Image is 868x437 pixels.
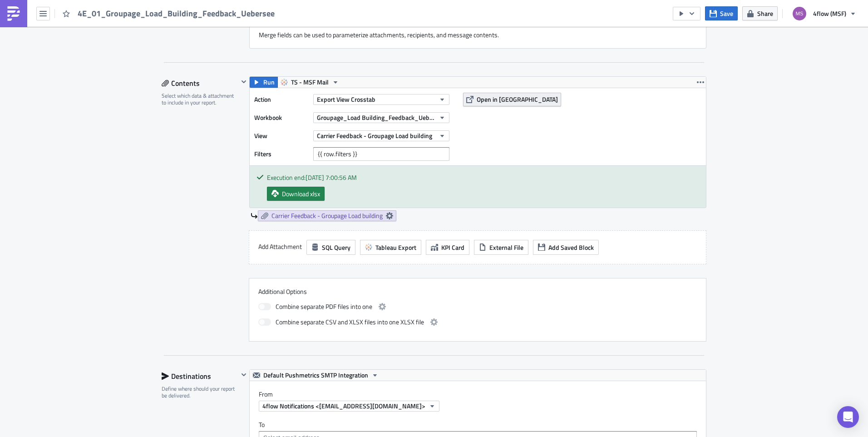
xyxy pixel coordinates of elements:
[720,9,733,18] span: Save
[441,243,464,252] span: KPI Card
[757,9,773,18] span: Share
[813,9,846,18] span: 4flow (MSF)
[78,8,276,19] span: 4E_01_Groupage_Load_Building_Feedback_Uebersee
[254,129,309,143] label: View
[267,187,325,201] a: Download xlsx
[705,6,738,20] button: Save
[6,6,21,21] img: PushMetrics
[313,147,449,161] input: Filter1=Value1&...
[258,288,697,296] label: Additional Options
[263,370,368,381] span: Default Pushmetrics SMTP Integration
[263,77,275,88] span: Run
[259,31,697,39] div: Merge fields can be used to parameterize attachments, recipients, and message contents.
[271,212,383,220] span: Carrier Feedback - Groupage Load building
[375,243,416,252] span: Tableau Export
[258,240,302,253] label: Add Attachment
[254,111,309,124] label: Workbook
[489,243,523,252] span: External File
[477,94,558,104] span: Open in [GEOGRAPHIC_DATA]
[317,94,375,104] span: Export View Crosstab
[548,243,594,252] span: Add Saved Block
[4,51,434,65] p: Your feedback is requested until 14:00 latest 1 working day before delivery (17:00 latest in case...
[259,401,439,412] button: 4flow Notifications <[EMAIL_ADDRESS][DOMAIN_NAME]>
[4,4,434,11] p: Hello!
[276,317,424,328] span: Combine separate CSV and XLSX files into one XLSX file
[313,130,449,141] button: Carrier Feedback - Groupage Load building
[238,76,249,87] button: Hide content
[250,77,278,88] button: Run
[258,210,396,221] a: Carrier Feedback - Groupage Load building
[4,34,434,48] p: Please note that your information is required for those transports, that will be delivered on the...
[313,112,449,123] button: Groupage_Load Building_Feedback_Uebersee
[4,14,434,21] p: Attached Air/Sea transport orders have to be delivered within the next 8 working days at [GEOGRAP...
[317,131,432,140] span: Carrier Feedback - Groupage Load building
[306,240,355,255] button: SQL Query
[533,240,599,255] button: Add Saved Block
[837,406,859,428] div: Open Intercom Messenger
[291,77,329,88] span: TS - MSF Mail
[4,68,434,83] p: Best regards, MSF Transport Control Tower
[792,6,807,21] img: Avatar
[162,385,238,399] div: Define where should your report be delivered.
[787,4,861,24] button: 4flow (MSF)
[276,301,372,312] span: Combine separate PDF files into one
[474,240,528,255] button: External File
[254,147,309,161] label: Filters
[4,24,434,31] p: Please provide information about which transport orders will be delivered by which truck and whic...
[162,76,238,90] div: Contents
[360,240,421,255] button: Tableau Export
[254,93,309,106] label: Action
[250,370,382,381] button: Default Pushmetrics SMTP Integration
[162,92,238,106] div: Select which data & attachment to include in your report.
[313,94,449,105] button: Export View Crosstab
[742,6,778,20] button: Share
[317,113,435,122] span: Groupage_Load Building_Feedback_Uebersee
[277,77,342,88] button: TS - MSF Mail
[322,243,350,252] span: SQL Query
[259,390,706,398] label: From
[463,93,561,106] button: Open in [GEOGRAPHIC_DATA]
[259,421,697,429] label: To
[238,369,249,380] button: Hide content
[162,369,238,383] div: Destinations
[267,173,699,182] div: Execution end: [DATE] 7:00:56 AM
[262,401,425,411] span: 4flow Notifications <[EMAIL_ADDRESS][DOMAIN_NAME]>
[282,189,320,199] span: Download xlsx
[4,4,434,93] body: Rich Text Area. Press ALT-0 for help.
[426,240,469,255] button: KPI Card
